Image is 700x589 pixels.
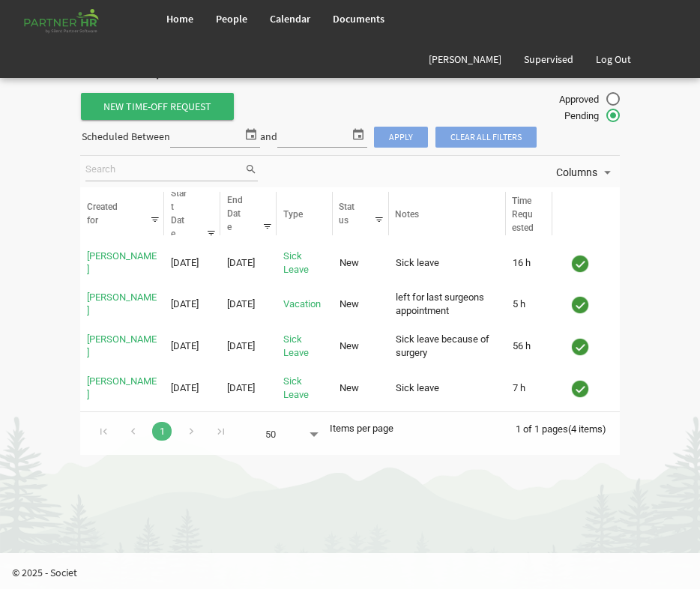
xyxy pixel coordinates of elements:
[87,202,118,226] span: Created for
[227,195,243,232] span: End Date
[506,244,552,282] td: 16 h is template cell column header Time Requested
[559,372,601,404] div: Approve Time-Off Request
[283,250,309,275] a: Sick Leave
[283,375,309,400] a: Sick Leave
[569,336,591,358] img: approve.png
[283,333,309,358] a: Sick Leave
[220,369,277,407] td: 12/2/2024 column header End Date
[333,369,389,407] td: New column header Status
[349,124,367,144] span: select
[395,209,419,220] span: Notes
[552,369,620,407] td: is template cell column header
[585,40,642,78] a: Log Out
[211,420,231,441] div: Go to last page
[87,250,157,275] a: [PERSON_NAME]
[80,244,164,282] td: Russel Gallaza is template cell column header Created for
[569,294,591,316] img: approve.png
[389,244,506,282] td: Sick leave column header Notes
[559,247,601,279] div: Approve Time-Off Request
[435,127,537,148] span: Clear all filters
[87,292,157,316] a: [PERSON_NAME]
[220,286,277,323] td: 9/19/2025 column header End Date
[220,327,277,365] td: 9/17/2025 column header End Date
[87,375,157,400] a: [PERSON_NAME]
[339,202,354,226] span: Status
[277,369,333,407] td: Sick Leave is template cell column header Type
[389,327,506,365] td: Sick leave because of surgery column header Notes
[181,420,202,441] div: Go to next page
[559,330,601,362] div: Approve Time-Off Request
[516,423,568,435] span: 1 of 1 pages
[164,327,220,365] td: 9/9/2025 column header Start Date
[553,163,618,182] button: Columns
[152,422,172,441] a: Goto Page 1
[87,333,157,358] a: [PERSON_NAME]
[283,209,303,220] span: Type
[333,286,389,323] td: New column header Status
[80,327,164,365] td: Mohammad Zamir Aiub is template cell column header Created for
[506,286,552,323] td: 5 h is template cell column header Time Requested
[220,244,277,282] td: 9/19/2025 column header End Date
[333,327,389,365] td: New column header Status
[569,378,591,400] img: approve.png
[389,286,506,323] td: left for last surgeons appointment column header Notes
[417,40,513,78] a: [PERSON_NAME]
[389,369,506,407] td: Sick leave column header Notes
[277,244,333,282] td: Sick Leave is template cell column header Type
[164,286,220,323] td: 9/19/2025 column header Start Date
[552,286,620,323] td: is template cell column header
[512,196,534,233] span: Time Requested
[270,12,310,25] span: Calendar
[374,127,428,148] span: Apply
[164,244,220,282] td: 9/18/2025 column header Start Date
[94,420,114,441] div: Go to first page
[80,64,620,80] h2: Time-Off Requests
[242,124,260,144] span: select
[524,52,573,66] span: Supervised
[513,40,585,78] a: Supervised
[80,124,537,151] div: Scheduled Between and
[568,423,606,435] span: (4 items)
[283,298,321,309] a: Vacation
[516,412,620,444] div: 1 of 1 pages (4 items)
[559,93,620,106] span: Approved
[216,12,247,25] span: People
[82,156,260,187] div: Search
[85,158,244,181] input: Search
[559,289,601,320] div: Approve Time-Off Request
[80,369,164,407] td: Mohammad Zamir Aiub is template cell column header Created for
[552,327,620,365] td: is template cell column header
[123,420,143,441] div: Go to previous page
[333,12,384,25] span: Documents
[277,286,333,323] td: Vacation is template cell column header Type
[81,93,234,120] span: New Time-Off Request
[277,327,333,365] td: Sick Leave is template cell column header Type
[80,286,164,323] td: Mohammad Zamir Aiub is template cell column header Created for
[333,244,389,282] td: New column header Status
[552,244,620,282] td: is template cell column header
[166,12,193,25] span: Home
[506,327,552,365] td: 56 h is template cell column header Time Requested
[506,369,552,407] td: 7 h is template cell column header Time Requested
[244,161,258,178] span: search
[553,156,618,187] div: Columns
[569,253,591,275] img: approve.png
[555,163,599,182] span: Columns
[12,565,700,580] p: © 2025 - Societ
[164,369,220,407] td: 12/2/2024 column header Start Date
[330,423,393,434] span: Items per page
